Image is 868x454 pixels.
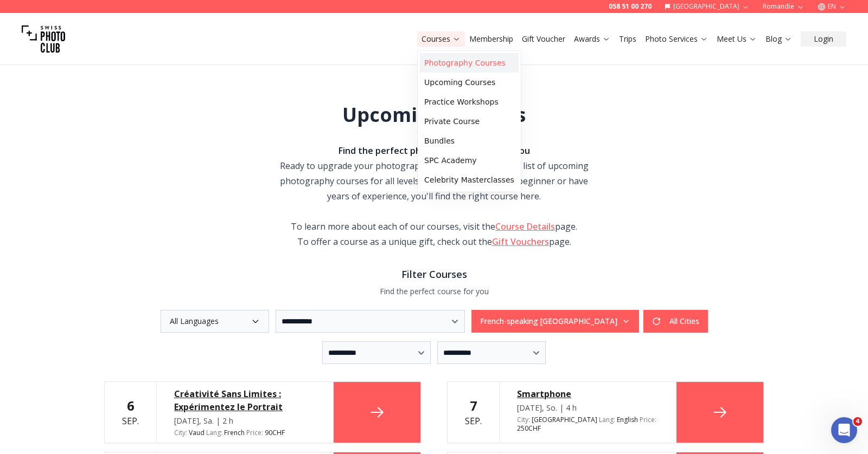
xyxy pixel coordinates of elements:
[278,219,590,249] div: To learn more about each of our courses, visit the page. To offer a course as a unique gift, chec...
[517,403,659,413] div: [DATE], So. | 4 h
[517,415,530,424] span: City :
[161,310,269,333] button: All Languages
[617,416,638,424] span: English
[517,416,659,433] div: [GEOGRAPHIC_DATA] 250 CHF
[206,428,222,437] span: Lang :
[645,34,708,44] a: Photo Services
[469,34,513,44] a: Membership
[609,2,652,11] a: 058 51 00 270
[104,267,764,282] h3: Filter Courses
[574,34,610,44] a: Awards
[712,31,761,47] button: Meet Us
[717,34,757,44] a: Meet Us
[640,415,656,424] span: Price :
[465,31,518,47] button: Membership
[127,397,135,414] b: 6
[518,31,570,47] button: Gift Voucher
[599,415,615,424] span: Lang :
[761,31,796,47] button: Blog
[517,387,659,400] a: Smartphone
[522,34,565,44] a: Gift Voucher
[765,34,792,44] a: Blog
[246,428,263,437] span: Price :
[853,417,862,426] span: 4
[278,143,590,204] div: Ready to upgrade your photography skills? Browse our full list of upcoming photography courses fo...
[122,397,139,427] div: Sep.
[420,170,519,190] a: Celebrity Masterclasses
[420,151,519,170] a: SPC Academy
[831,417,857,443] iframe: Intercom live chat
[224,429,245,437] span: French
[174,416,316,426] div: [DATE], Sa. | 2 h
[801,31,846,47] button: Login
[174,429,316,437] div: Vaud 90 CHF
[420,131,519,151] a: Bundles
[420,112,519,131] a: Private Course
[174,387,316,413] a: Créativité Sans Limites : Expérimentez le Portrait
[470,397,477,414] b: 7
[619,34,636,44] a: Trips
[104,286,764,297] p: Find the perfect course for you
[492,236,549,248] a: Gift Vouchers
[342,104,526,126] h1: Upcoming Courses
[495,220,555,232] a: Course Details
[641,31,712,47] button: Photo Services
[471,310,639,333] button: French-speaking [GEOGRAPHIC_DATA]
[420,92,519,112] a: Practice Workshops
[420,73,519,92] a: Upcoming Courses
[339,145,530,157] strong: Find the perfect photography course for you
[22,17,65,61] img: Swiss photo club
[174,428,187,437] span: City :
[422,34,461,44] a: Courses
[420,53,519,73] a: Photography Courses
[643,310,708,333] button: All Cities
[417,31,465,47] button: Courses
[570,31,615,47] button: Awards
[615,31,641,47] button: Trips
[465,397,482,427] div: Sep.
